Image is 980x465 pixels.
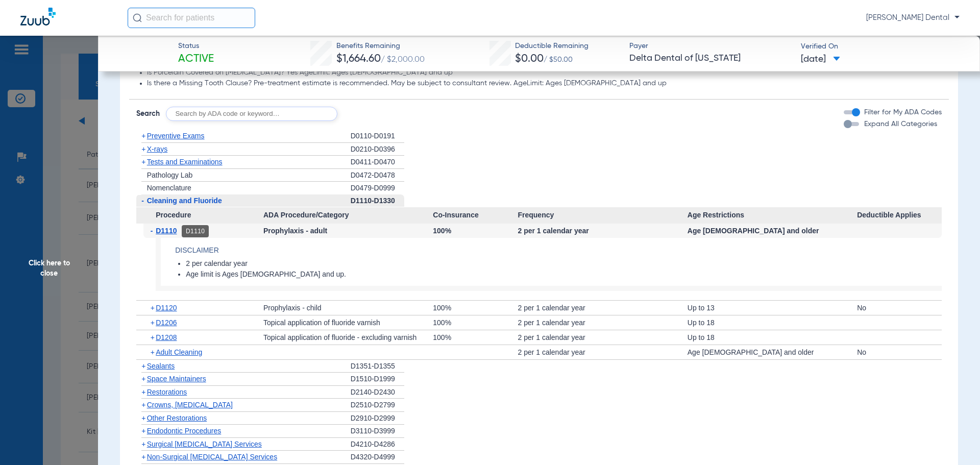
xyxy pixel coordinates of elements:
[688,224,857,238] div: Age [DEMOGRAPHIC_DATA] and older
[351,360,404,373] div: D1351-D1355
[263,315,433,330] div: Topical application of fluoride varnish
[515,41,589,52] span: Deductible Remaining
[147,388,187,396] span: Restorations
[147,197,222,205] span: Cleaning and Fluoride
[178,52,214,66] span: Active
[141,453,145,461] span: +
[929,416,980,465] div: Chat Widget
[156,319,177,327] span: D1206
[141,197,144,205] span: -
[351,373,404,386] div: D1510-D1999
[151,224,156,238] span: -
[518,345,687,359] div: 2 per 1 calendar year
[151,301,156,315] span: +
[351,425,404,438] div: D3110-D3999
[263,224,433,238] div: Prophylaxis - adult
[147,440,262,448] span: Surgical [MEDICAL_DATA] Services
[147,158,223,166] span: Tests and Examinations
[866,13,960,23] span: [PERSON_NAME] Dental
[263,330,433,345] div: Topical application of fluoride - excluding varnish
[801,41,964,52] span: Verified On
[351,412,404,425] div: D2910-D2999
[688,315,857,330] div: Up to 18
[141,388,145,396] span: +
[336,54,381,64] span: $1,664.60
[141,375,145,383] span: +
[147,68,942,78] li: Is Porcelain Covered on [MEDICAL_DATA]? Yes AgeLimit: Ages [DEMOGRAPHIC_DATA] and up
[147,145,167,153] span: X-rays
[629,52,792,65] span: Delta Dental of [US_STATE]
[147,427,222,435] span: Endodontic Procedures
[801,53,840,66] span: [DATE]
[186,259,942,268] li: 2 per calendar year
[20,8,56,26] img: Zuub Logo
[141,440,145,448] span: +
[351,386,404,399] div: D2140-D2430
[688,207,857,224] span: Age Restrictions
[147,375,206,383] span: Space Maintainers
[147,401,233,409] span: Crowns, [MEDICAL_DATA]
[186,270,942,279] li: Age limit is Ages [DEMOGRAPHIC_DATA] and up.
[136,207,263,224] span: Procedure
[136,109,160,119] span: Search
[351,438,404,451] div: D4210-D4286
[147,132,205,140] span: Preventive Exams
[147,362,175,370] span: Sealants
[128,8,255,28] input: Search for patients
[263,301,433,315] div: Prophylaxis - child
[141,158,145,166] span: +
[141,362,145,370] span: +
[351,451,404,464] div: D4320-D4999
[156,227,177,235] span: D1110
[688,345,857,359] div: Age [DEMOGRAPHIC_DATA] and older
[351,182,404,194] div: D0479-D0999
[433,207,518,224] span: Co-Insurance
[151,330,156,345] span: +
[864,120,937,128] span: Expand All Categories
[381,56,425,64] span: / $2,000.00
[688,301,857,315] div: Up to 13
[351,143,404,156] div: D0210-D0396
[857,345,942,359] div: No
[166,107,337,121] input: Search by ADA code or keyword…
[351,156,404,169] div: D0411-D0470
[688,330,857,345] div: Up to 18
[433,330,518,345] div: 100%
[629,41,792,52] span: Payer
[433,301,518,315] div: 100%
[156,304,177,312] span: D1120
[175,245,942,256] h4: Disclaimer
[857,207,942,224] span: Deductible Applies
[515,54,544,64] span: $0.00
[147,414,207,422] span: Other Restorations
[133,13,142,22] img: Search Icon
[351,130,404,143] div: D0110-D0191
[141,145,145,153] span: +
[336,41,425,52] span: Benefits Remaining
[156,348,202,356] span: Adult Cleaning
[518,207,687,224] span: Frequency
[141,401,145,409] span: +
[151,345,156,359] span: +
[147,171,193,179] span: Pathology Lab
[147,79,942,88] li: Is there a Missing Tooth Clause? Pre-treatment estimate is recommended. May be subject to consult...
[263,207,433,224] span: ADA Procedure/Category
[518,330,687,345] div: 2 per 1 calendar year
[433,315,518,330] div: 100%
[433,224,518,238] div: 100%
[862,107,942,118] label: Filter for My ADA Codes
[151,315,156,330] span: +
[147,453,277,461] span: Non-Surgical [MEDICAL_DATA] Services
[518,224,687,238] div: 2 per 1 calendar year
[141,427,145,435] span: +
[544,56,573,63] span: / $50.00
[156,333,177,341] span: D1208
[857,301,942,315] div: No
[518,315,687,330] div: 2 per 1 calendar year
[351,194,404,208] div: D1110-D1330
[178,41,214,52] span: Status
[351,399,404,412] div: D2510-D2799
[182,225,209,237] div: D1110
[351,169,404,182] div: D0472-D0478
